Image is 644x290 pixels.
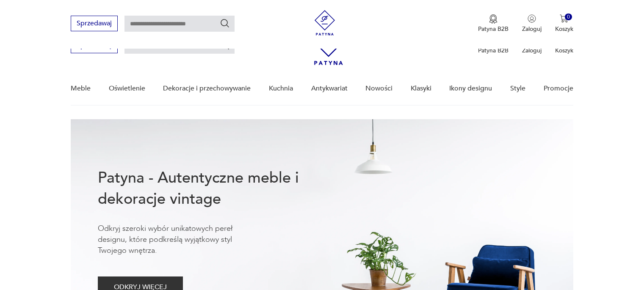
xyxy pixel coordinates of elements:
[71,72,91,105] a: Meble
[522,47,542,55] p: Zaloguj
[98,223,259,256] p: Odkryj szeroki wybór unikatowych pereł designu, które podkreślą wyjątkowy styl Twojego wnętrza.
[365,72,392,105] a: Nowości
[163,72,251,105] a: Dekoracje i przechowywanie
[555,14,573,33] button: 0Koszyk
[98,167,326,210] h1: Patyna - Autentyczne meble i dekoracje vintage
[71,16,118,31] button: Sprzedawaj
[544,72,573,105] a: Promocje
[555,47,573,55] p: Koszyk
[510,72,525,105] a: Style
[489,14,498,24] img: Ikona medalu
[522,25,542,33] p: Zaloguj
[220,18,230,28] button: Szukaj
[71,21,118,27] a: Sprzedawaj
[522,14,542,33] button: Zaloguj
[311,72,348,105] a: Antykwariat
[478,14,509,33] a: Ikona medaluPatyna B2B
[560,14,568,23] img: Ikona koszyka
[478,14,509,33] button: Patyna B2B
[312,10,337,36] img: Patyna - sklep z meblami i dekoracjami vintage
[71,43,118,49] a: Sprzedawaj
[269,72,293,105] a: Kuchnia
[478,47,509,55] p: Patyna B2B
[449,72,492,105] a: Ikony designu
[478,25,509,33] p: Patyna B2B
[109,72,145,105] a: Oświetlenie
[411,72,431,105] a: Klasyki
[555,25,573,33] p: Koszyk
[565,14,572,21] div: 0
[528,14,536,23] img: Ikonka użytkownika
